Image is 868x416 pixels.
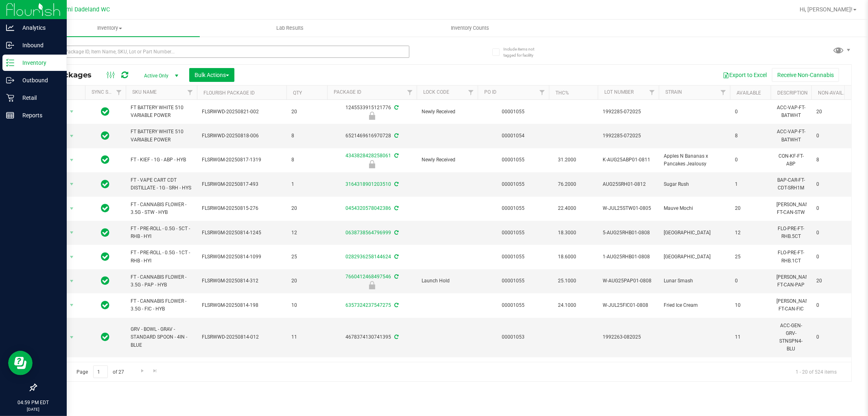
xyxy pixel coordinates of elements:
[291,156,322,164] span: 8
[14,58,63,68] p: Inventory
[380,20,560,37] a: Inventory Counts
[554,154,580,166] span: 31.2000
[664,229,725,237] span: [GEOGRAPHIC_DATA]
[393,153,398,158] span: Sync from Compliance System
[800,6,853,13] span: Hi, [PERSON_NAME]!
[554,251,580,263] span: 18.6000
[291,253,322,261] span: 25
[131,104,192,119] span: FT BATTERY WHITE 510 VARIABLE POWER
[393,334,398,340] span: Sync from Compliance System
[735,277,766,285] span: 0
[202,205,282,212] span: FLSRWGM-20250815-276
[334,89,361,95] a: Package ID
[67,227,77,238] span: select
[603,333,654,341] span: 1992263-082025
[776,297,807,314] div: [PERSON_NAME]-FT-CAN-FIC
[422,277,473,285] span: Launch Hold
[14,23,63,33] p: Analytics
[603,229,654,237] span: 5-AUG25RHB01-0808
[717,86,730,99] a: Filter
[6,24,14,32] inline-svg: Analytics
[554,202,580,214] span: 22.4000
[393,302,398,308] span: Sync from Compliance System
[70,365,131,378] span: Page of 27
[536,86,549,99] a: Filter
[291,205,322,212] span: 20
[737,90,761,96] a: Available
[67,275,77,287] span: select
[184,86,197,99] a: Filter
[665,89,682,95] a: Strain
[502,109,525,114] a: 00001055
[67,332,77,343] span: select
[101,227,110,238] span: In Sync
[14,93,63,103] p: Retail
[422,108,473,116] span: Newly Received
[67,251,77,263] span: select
[502,278,525,284] a: 00001055
[202,302,282,309] span: FLSRWGM-20250814-198
[93,365,108,378] input: 1
[484,89,496,95] a: PO ID
[735,229,766,237] span: 12
[200,20,380,37] a: Lab Results
[735,156,766,164] span: 0
[393,105,398,110] span: Sync from Compliance System
[202,132,282,140] span: FLSRWWD-20250818-006
[345,254,391,260] a: 0282936258144624
[603,302,654,309] span: W-JUL25FIC01-0808
[717,68,772,82] button: Export to Excel
[6,76,14,84] inline-svg: Outbound
[326,132,418,140] div: 6521469616970728
[502,334,525,340] a: 00001053
[816,108,847,116] span: 20
[131,176,192,192] span: FT - VAPE CART CDT DISTILLATE - 1G - SRH - HYS
[345,274,391,280] a: 7660412468497546
[326,160,418,168] div: Newly Received
[502,302,525,308] a: 00001055
[502,157,525,163] a: 00001055
[202,108,282,116] span: FLSRWWD-20250821-002
[422,156,473,164] span: Newly Received
[816,156,847,164] span: 8
[326,104,418,120] div: 1245533915121776
[554,178,580,190] span: 76.2000
[202,180,282,188] span: FLSRWGM-20250817-493
[6,94,14,102] inline-svg: Retail
[345,181,391,187] a: 3164318901203510
[56,6,110,13] span: Miami Dadeland WC
[776,152,807,169] div: CON-KF-FT-ABP
[776,248,807,265] div: FLO-PRE-FT-RHB.1CT
[132,89,157,95] a: SKU Name
[131,297,192,313] span: FT - CANNABIS FLOWER - 3.5G - FIC - HYB
[345,153,391,158] a: 4343828428258061
[131,249,192,264] span: FT - PRE-ROLL - 0.5G - 1CT - RHB - HYI
[112,86,126,99] a: Filter
[67,130,77,142] span: select
[777,90,808,96] a: Description
[735,108,766,116] span: 0
[131,273,192,289] span: FT - CANNABIS FLOWER - 3.5G - PAP - HYB
[326,281,418,289] div: Launch Hold
[603,156,654,164] span: K-AUG25ABP01-0811
[20,20,200,37] a: Inventory
[816,180,847,188] span: 0
[816,253,847,261] span: 0
[101,154,110,165] span: In Sync
[14,40,63,50] p: Inbound
[101,251,110,262] span: In Sync
[776,176,807,193] div: BAP-CAR-FT-CDT-SRH1M
[423,89,449,95] a: Lock Code
[645,86,659,99] a: Filter
[502,205,525,211] a: 00001055
[131,361,192,384] span: FT - VAPE CART CDT DISTILLATE - 0.5G - PBS - HYB
[189,68,234,82] button: Bulk Actions
[393,181,398,187] span: Sync from Compliance System
[136,365,148,376] a: Go to the next page
[664,152,725,168] span: Apples N Bananas x Pancakes Jealousy
[603,132,654,140] span: 1992285-072025
[6,111,14,119] inline-svg: Reports
[735,205,766,212] span: 20
[265,24,315,32] span: Lab Results
[502,254,525,260] a: 00001055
